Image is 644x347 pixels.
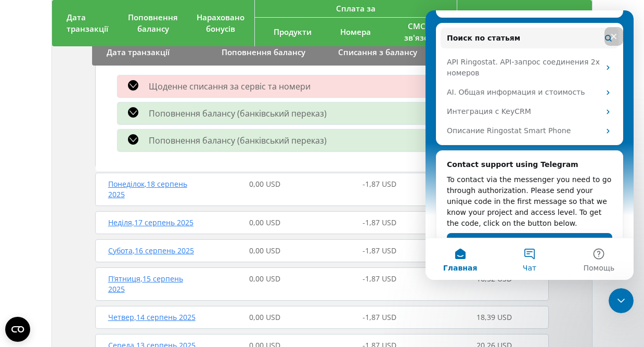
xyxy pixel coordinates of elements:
span: Поповнення балансу [222,47,305,57]
span: Поповнення балансу (банківський переказ) [149,108,327,119]
span: Поповнення балансу (банківський переказ) [149,135,327,146]
span: -1,87 USD [363,274,396,284]
span: Продукти [274,27,312,37]
iframe: Intercom live chat [426,10,634,280]
span: Сплата за [336,3,376,14]
span: Номера [340,27,371,37]
span: 0,00 USD [249,179,280,189]
span: Понеділок , 18 серпень 2025 [108,179,187,199]
span: Субота , 16 серпень 2025 [108,246,194,255]
span: -1,87 USD [363,179,396,189]
iframe: Intercom live chat [609,288,634,313]
span: Неділя , 17 серпень 2025 [108,217,194,227]
span: 0,00 USD [249,217,280,227]
span: -1,87 USD [363,312,396,322]
span: 0,00 USD [249,246,280,255]
span: Нараховано бонусів [197,12,244,33]
span: 0,00 USD [249,312,280,322]
span: Поповнення балансу [128,12,178,33]
span: 0,00 USD [249,274,280,284]
span: Дата транзакції [67,12,108,33]
span: 18,39 USD [476,312,512,322]
span: -1,87 USD [363,246,396,255]
span: Щоденне списання за сервіс та номери [149,81,311,92]
span: Дата транзакції [107,47,170,57]
span: -1,87 USD [363,217,396,227]
span: СМС і зв'язок [404,21,433,42]
span: Списання з балансу [338,47,417,57]
span: 16,52 USD [476,274,512,284]
span: Четвер , 14 серпень 2025 [108,312,196,322]
span: П’ятниця , 15 серпень 2025 [108,274,183,294]
button: Open CMP widget [5,317,30,342]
